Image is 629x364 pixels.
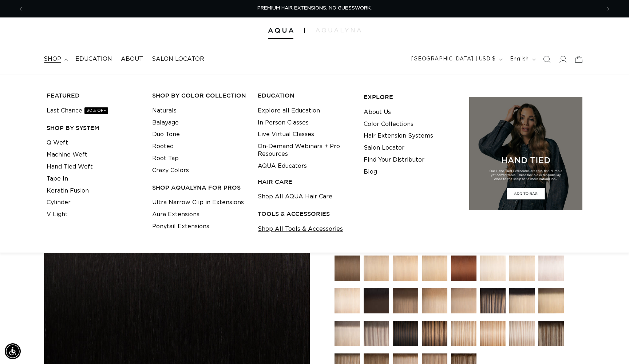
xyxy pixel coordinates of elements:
span: Salon Locator [152,55,204,63]
a: Explore all Education [258,105,320,117]
img: aqualyna.com [316,28,361,32]
a: 1B/4 Duo Tone - Q Weft [393,321,418,350]
a: 18/22 Balayage - Q Weft [451,288,476,317]
a: 4/12 Balayage - Q Weft [393,288,418,317]
img: 18/22 Balayage - Q Weft [451,288,476,313]
img: 16 Blonde - Q Weft [364,256,389,281]
a: Machine Weft [47,149,87,161]
a: About [116,51,147,67]
a: 8AB/60A Rooted - Q Weft [335,321,360,350]
a: Duo Tone [152,128,180,141]
span: About [121,55,143,63]
img: 4/22 Rooted - Q Weft [538,288,564,313]
a: 22 Light Blonde - Q Weft [393,256,418,285]
a: 16 Blonde - Q Weft [364,256,389,285]
a: Arctic Rooted - Q Weft [364,321,389,350]
img: 4/12 Duo Tone - Q Weft [422,321,447,346]
a: 60 Most Platinum - Q Weft [509,256,535,285]
iframe: Chat Widget [593,329,629,364]
img: 8 Golden Brown - Q Weft [335,256,360,281]
a: Root Tap [152,153,179,165]
a: Rooted [152,141,174,153]
a: V Light [47,209,68,221]
a: Live Virtual Classes [258,128,314,141]
a: Tape In [47,173,68,185]
img: 8/24 Duo Tone - Q Weft [451,321,476,346]
summary: Search [539,51,555,67]
summary: shop [39,51,71,67]
h3: SHOP BY SYSTEM [47,124,141,132]
a: About Us [364,106,391,118]
a: 4/12 Duo Tone - Q Weft [422,321,447,350]
a: Color Collections [364,118,414,130]
img: 60 Most Platinum - Q Weft [509,256,535,281]
a: Ultra Narrow Clip in Extensions [152,197,244,209]
img: 33 Copper Red - Q Weft [451,256,476,281]
h3: FEATURED [47,92,141,99]
a: 1B/60 Rooted - Q Weft [509,288,535,317]
img: Pacific Balayage - Q Weft [480,288,506,313]
a: Shop All AQUA Hair Care [258,191,332,203]
img: 62 Icy Blonde - Q Weft [538,256,564,281]
a: Crazy Colors [152,165,189,177]
a: Salon Locator [364,142,404,154]
a: In Person Classes [258,117,309,129]
h3: Shop by Color Collection [152,92,246,99]
div: Accessibility Menu [5,343,21,359]
button: [GEOGRAPHIC_DATA] | USD $ [407,52,506,66]
a: Echo Root Tap - Q Weft [538,321,564,350]
img: 1B/60 Rooted - Q Weft [509,288,535,313]
a: Education [71,51,116,67]
a: Pacific Balayage - Q Weft [480,288,506,317]
a: 4/22 Rooted - Q Weft [538,288,564,317]
img: 4/12 Balayage - Q Weft [393,288,418,313]
a: Q Weft [47,137,68,149]
a: Atlantic Duo Tone - Q Weft [509,321,535,350]
a: Ponytail Extensions [152,221,209,233]
img: 8/24 Balayage - Q Weft [422,288,447,313]
h3: HAIR CARE [258,178,352,186]
a: Salon Locator [147,51,209,67]
a: Blog [364,166,377,178]
a: 62 Icy Blonde - Q Weft [538,256,564,285]
img: 24 Light Golden Blonde - Q Weft [422,256,447,281]
a: Shop All Tools & Accessories [258,223,343,235]
a: AQUA Educators [258,160,307,172]
a: 1B/4 Balayage - Q Weft [364,288,389,317]
a: Hair Extension Systems [364,130,433,142]
img: 1B/4 Duo Tone - Q Weft [393,321,418,346]
button: Next announcement [600,2,616,16]
img: 60A Most Platinum Ash - Q Weft [480,256,506,281]
img: Atlantic Duo Tone - Q Weft [509,321,535,346]
img: 1B/4 Balayage - Q Weft [364,288,389,313]
a: Hand Tied Weft [47,161,93,173]
a: Naturals [152,105,177,117]
a: On-Demand Webinars + Pro Resources [258,141,352,160]
h3: TOOLS & ACCESSORIES [258,210,352,218]
a: Aura Extensions [152,209,199,221]
a: Cylinder [47,197,71,209]
a: Keratin Fusion [47,185,89,197]
img: Arctic Rooted - Q Weft [364,321,389,346]
img: Echo Root Tap - Q Weft [538,321,564,346]
h3: EXPLORE [364,93,458,101]
h3: Shop AquaLyna for Pros [152,184,246,191]
a: Last Chance30% OFF [47,105,108,117]
button: English [506,52,539,66]
span: shop [44,55,61,63]
a: 8/24 Duo Tone - Q Weft [451,321,476,350]
button: Previous announcement [13,2,29,16]
a: 613 Platinum - Q Weft [335,288,360,317]
h3: EDUCATION [258,92,352,99]
img: 18/22 Duo Tone - Q Weft [480,321,506,346]
a: 8 Golden Brown - Q Weft [335,256,360,285]
a: 60A Most Platinum Ash - Q Weft [480,256,506,285]
a: 24 Light Golden Blonde - Q Weft [422,256,447,285]
a: 33 Copper Red - Q Weft [451,256,476,285]
a: 8/24 Balayage - Q Weft [422,288,447,317]
a: Find Your Distributor [364,154,424,166]
img: 8AB/60A Rooted - Q Weft [335,321,360,346]
span: PREMIUM HAIR EXTENSIONS. NO GUESSWORK. [257,6,372,11]
img: Aqua Hair Extensions [268,28,293,33]
img: 613 Platinum - Q Weft [335,288,360,313]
